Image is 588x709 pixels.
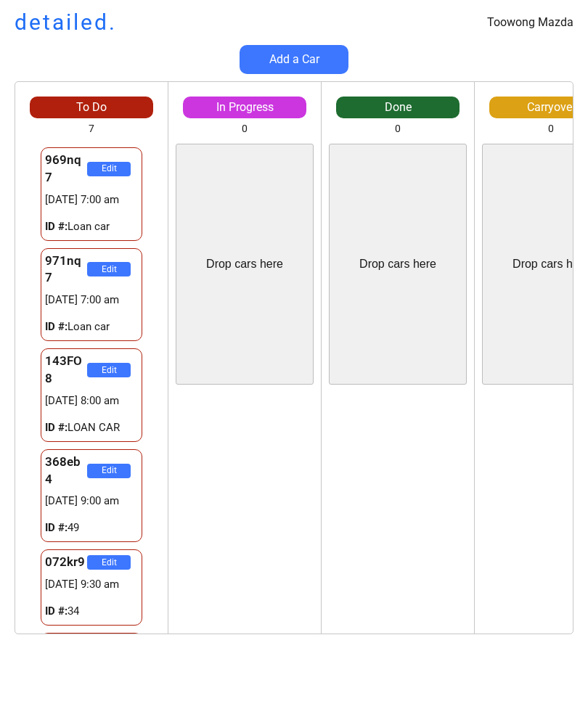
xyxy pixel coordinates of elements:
[45,320,68,333] strong: ID #:
[87,363,131,377] button: Edit
[242,122,248,136] div: 0
[45,604,138,619] div: 34
[336,99,460,115] div: Done
[87,555,131,570] button: Edit
[45,421,68,434] strong: ID #:
[87,262,131,276] button: Edit
[487,15,573,30] div: Toowong Mazda
[45,605,68,618] strong: ID #:
[45,292,138,308] div: [DATE] 7:00 am
[45,454,87,488] div: 368eb4
[45,353,87,388] div: 143FO8
[206,256,283,272] div: Drop cars here
[240,45,348,74] button: Add a Car
[87,464,131,478] button: Edit
[15,7,117,38] h1: detailed.
[45,220,68,233] strong: ID #:
[45,521,68,534] strong: ID #:
[45,520,138,536] div: 49
[45,152,87,187] div: 969nq7
[45,420,138,435] div: LOAN CAR
[45,319,138,335] div: Loan car
[45,393,138,409] div: [DATE] 8:00 am
[45,577,138,592] div: [DATE] 9:30 am
[45,219,138,234] div: Loan car
[30,99,153,115] div: To Do
[87,162,131,176] button: Edit
[45,253,87,287] div: 971nq7
[359,256,436,272] div: Drop cars here
[45,554,87,571] div: 072kr9
[183,99,306,115] div: In Progress
[45,192,138,208] div: [DATE] 7:00 am
[45,493,138,509] div: [DATE] 9:00 am
[548,122,554,136] div: 0
[89,122,94,136] div: 7
[395,122,401,136] div: 0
